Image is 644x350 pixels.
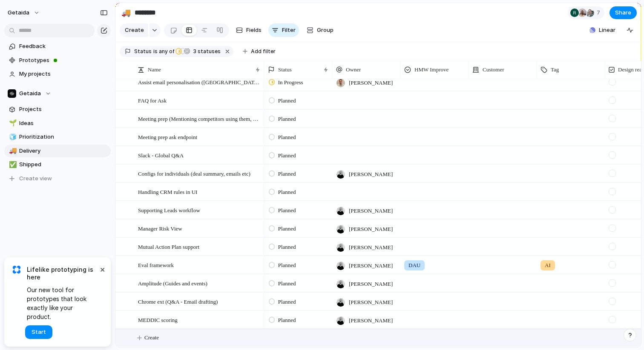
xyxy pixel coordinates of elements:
span: Mutual Action Plan support [138,242,199,251]
span: HMW Improve [414,65,448,74]
span: Meeting prep (Mentioning competitors using them, or other similar companies) [138,114,261,123]
span: My projects [19,70,108,78]
span: Status [134,48,152,55]
div: 🧊 [9,132,15,142]
span: Planned [278,316,296,324]
span: 3 [191,48,198,54]
span: Create view [19,174,52,183]
span: Prioritization [19,133,108,141]
span: Getaida [19,89,41,98]
span: [PERSON_NAME] [349,262,393,270]
button: 🚚 [8,147,16,155]
span: Supporting Leads workflow [138,205,200,215]
div: 🌱 [9,118,15,128]
span: [PERSON_NAME] [349,280,393,288]
div: 🚚 [121,7,131,18]
span: Filter [282,26,296,34]
span: Handling CRM rules in UI [138,187,197,196]
span: Create [144,333,159,342]
a: Prototypes [4,54,111,67]
span: Group [317,26,333,34]
span: Slack - Global Q&A [138,150,184,160]
span: MEDDIC scoring [138,315,178,324]
span: Planned [278,151,296,160]
div: ✅ [9,160,15,170]
span: Planned [278,188,296,196]
span: Prototypes [19,56,108,65]
span: Delivery [19,147,108,155]
span: Planned [278,279,296,288]
a: 🧊Prioritization [4,131,111,143]
button: Fields [233,23,265,37]
span: FAQ for Ask [138,95,167,105]
span: any of [158,48,174,55]
span: getaida [8,9,29,17]
span: Our new tool for prototypes that look exactly like your product. [27,285,98,321]
button: Filter [268,23,299,37]
span: [PERSON_NAME] [349,170,393,179]
span: Planned [278,206,296,215]
a: ✅Shipped [4,158,111,171]
span: [PERSON_NAME] [349,207,393,215]
span: Planned [278,243,296,251]
span: Shipped [19,160,108,169]
a: Feedback [4,40,111,53]
span: [PERSON_NAME] [349,225,393,233]
button: Getaida [4,87,111,100]
span: Fields [246,26,262,34]
span: Lifelike prototyping is here [27,266,98,281]
span: statuses [191,48,221,55]
span: Projects [19,105,108,114]
span: Add filter [251,48,276,55]
span: In Progress [278,78,303,87]
button: isany of [152,47,176,56]
span: Share [615,9,631,17]
span: Owner [346,65,361,74]
span: [PERSON_NAME] [349,316,393,325]
button: ✅ [8,160,16,169]
div: 🚚 [9,146,15,156]
span: Ideas [19,119,108,128]
button: getaida [4,6,44,20]
span: [PERSON_NAME] [349,298,393,307]
button: Start [25,325,52,339]
span: Planned [278,133,296,142]
span: Meeting prep ask endpoint [138,132,197,142]
span: Feedback [19,42,108,51]
span: Name [148,65,161,74]
span: Planned [278,261,296,270]
span: Configs for individuals (deal summary, emails etc) [138,168,250,178]
button: Create [120,23,148,37]
a: 🚚Delivery [4,145,111,157]
span: is [153,48,158,55]
span: Create [125,26,144,34]
span: Status [278,65,292,74]
span: Linear [599,26,615,34]
button: Group [302,23,338,37]
button: Dismiss [97,264,107,274]
a: 🌱Ideas [4,117,111,130]
span: Planned [278,298,296,306]
span: Assist email personalisation ([GEOGRAPHIC_DATA]) [138,77,261,87]
span: Planned [278,97,296,105]
span: [PERSON_NAME] [349,79,393,87]
button: Create view [4,172,111,185]
button: 🌱 [8,119,16,128]
span: 7 [597,9,603,17]
span: Planned [278,115,296,123]
span: DAU [408,261,420,270]
span: [PERSON_NAME] [349,243,393,252]
span: Planned [278,225,296,233]
button: 3 statuses [175,47,222,56]
a: Projects [4,103,111,116]
button: 🚚 [119,6,133,20]
span: Customer [483,65,504,74]
span: Chrome ext (Q&A - Email drafting) [138,296,218,306]
a: My projects [4,68,111,80]
button: Add filter [238,46,281,57]
span: Eval framework [138,260,174,270]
